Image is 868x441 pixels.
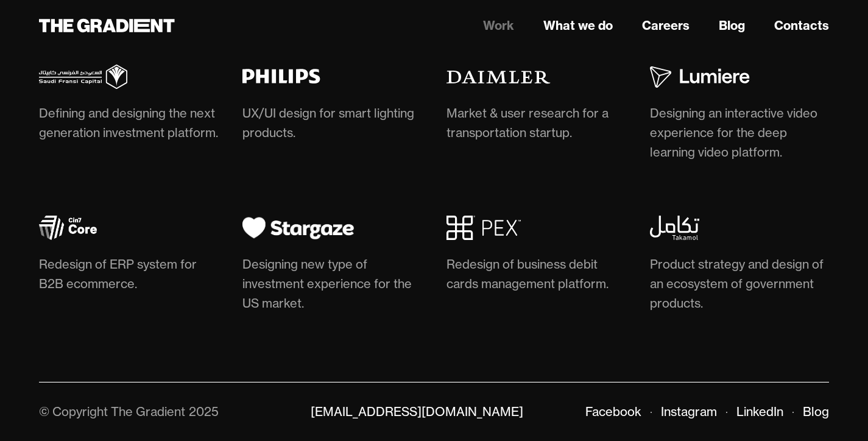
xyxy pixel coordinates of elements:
div: Designing new type of investment experience for the US market. [242,255,422,313]
a: UX/UI design for smart lighting products. [242,65,422,147]
a: Designing an interactive video experience for the deep learning video platform. [650,65,829,167]
div: Redesign of ERP system for B2B ecommerce. [39,255,218,294]
a: Defining and designing the next generation investment platform. [39,65,218,147]
a: What we do [543,16,613,35]
a: LinkedIn [736,404,783,419]
a: [EMAIL_ADDRESS][DOMAIN_NAME] [311,404,523,419]
a: Work [483,16,514,35]
div: Redesign of business debit cards management platform. [446,255,626,294]
div: Product strategy and design of an ecosystem of government products. [650,255,829,313]
div: Market & user research for a transportation startup. [446,104,626,143]
a: Redesign of ERP system for B2B ecommerce. [39,216,218,298]
div: Designing an interactive video experience for the deep learning video platform. [650,104,829,162]
a: Careers [642,16,690,35]
a: Instagram [661,404,717,419]
a: Blog [803,404,829,419]
a: Designing new type of investment experience for the US market. [242,216,422,318]
div: Defining and designing the next generation investment platform. [39,104,218,143]
div: UX/UI design for smart lighting products. [242,104,422,143]
a: Facebook [585,404,641,419]
a: Contacts [774,16,829,35]
a: Redesign of business debit cards management platform. [446,216,626,298]
a: Market & user research for a transportation startup. [446,65,626,147]
div: 2025 [189,404,219,419]
a: Product strategy and design of an ecosystem of government products. [650,216,829,318]
div: © Copyright The Gradient [39,404,185,419]
a: Blog [719,16,745,35]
